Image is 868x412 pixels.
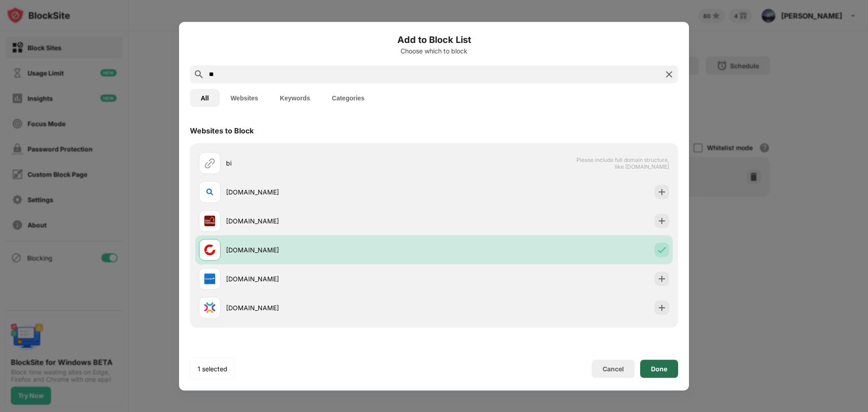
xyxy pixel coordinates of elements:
div: [DOMAIN_NAME] [226,274,434,284]
div: Done [651,365,667,372]
div: [DOMAIN_NAME] [226,303,434,313]
img: url.svg [204,157,215,168]
img: favicons [204,215,215,226]
button: Websites [220,89,269,107]
span: Please include full domain structure, like [DOMAIN_NAME] [576,156,669,170]
img: favicons [204,302,215,313]
img: favicons [204,244,215,255]
img: favicons [204,186,215,197]
div: [DOMAIN_NAME] [226,245,434,255]
div: Cancel [603,365,624,373]
button: Keywords [269,89,321,107]
button: All [190,89,220,107]
img: favicons [204,273,215,284]
div: 1 selected [198,364,227,373]
button: Categories [321,89,375,107]
div: Choose which to block [190,47,678,54]
div: Websites to Block [190,126,254,135]
img: search.svg [193,69,204,80]
div: bi [226,158,434,168]
div: Keywords to Block [190,346,257,355]
div: [DOMAIN_NAME] [226,187,434,197]
img: search-close [664,69,675,80]
div: [DOMAIN_NAME] [226,216,434,226]
h6: Add to Block List [190,33,678,46]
